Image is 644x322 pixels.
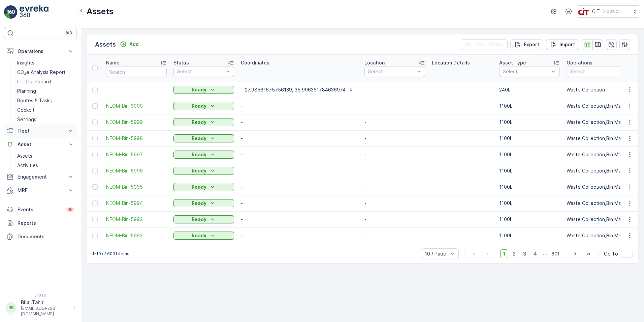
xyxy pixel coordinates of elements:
button: Import [546,39,579,50]
p: Cockpit [17,107,35,113]
a: NEOM-Bin-5998 [106,135,167,142]
p: Insights [17,59,34,66]
button: BBBilal.Tahir[EMAIL_ADDRESS][DOMAIN_NAME] [4,299,77,317]
a: NEOM-Bin-5994 [106,200,167,207]
span: NEOM-Bin-6000 [106,103,167,109]
button: Clear Filters [461,39,508,50]
a: NEOM-Bin-5997 [106,151,167,158]
span: v 1.51.0 [4,294,77,298]
span: -- [106,86,167,93]
p: Assets [17,153,32,159]
a: CO₂e Analysis Report [14,68,77,77]
a: Reports [4,216,77,230]
div: - [241,215,358,224]
p: 240L [499,86,560,93]
p: ( +03:00 ) [603,9,620,14]
a: Routes & Tasks [14,96,77,105]
input: Search [106,66,167,77]
p: Location [364,59,385,66]
p: Events [18,206,62,213]
p: Status [173,59,189,66]
p: CIT Dashboard [17,78,51,85]
div: Toggle Row Selected [92,152,98,157]
a: NEOM-Bin-5993 [106,216,167,223]
p: Asset [18,141,63,148]
div: Toggle Row Selected [92,217,98,222]
a: Activities [14,161,77,170]
p: Fleet [18,128,63,134]
div: Toggle Row Selected [92,136,98,141]
p: Ready [192,184,206,190]
p: Reports [18,220,74,226]
p: Ready [192,151,206,158]
button: Ready [173,118,234,126]
a: Settings [14,115,77,124]
p: ... [543,249,547,258]
p: Bilal.Tahir [21,299,69,306]
div: - [241,166,358,176]
p: - [364,184,425,190]
p: Ready [192,200,206,207]
p: 1100L [499,184,560,190]
button: Ready [173,134,234,142]
p: - [364,200,425,207]
p: 1100L [499,232,560,239]
button: Ready [173,151,234,159]
div: Toggle Row Selected [92,233,98,238]
p: - [364,216,425,223]
p: Ready [192,119,206,126]
p: 27.98561675756139, 35.996361784636974 [245,86,346,93]
p: 1100L [499,135,560,142]
button: Add [117,40,141,48]
p: Ready [192,103,206,109]
p: Add [129,41,139,48]
button: Asset [4,138,77,151]
a: NEOM-Bin-5996 [106,167,167,174]
button: CIT(+03:00) [578,5,639,18]
p: Ready [192,216,206,223]
a: Documents [4,230,77,243]
span: 1 [500,249,508,258]
div: Toggle Row Selected [92,200,98,206]
span: Go To [604,250,618,257]
p: Asset Type [499,59,526,66]
p: 1100L [499,167,560,174]
button: Ready [173,183,234,191]
p: 1100L [499,216,560,223]
div: BB [6,302,17,313]
p: [EMAIL_ADDRESS][DOMAIN_NAME] [21,306,69,317]
p: Ready [192,135,206,142]
div: - [241,134,358,143]
p: Location Details [432,59,470,66]
a: NEOM-Bin-5992 [106,232,167,239]
button: Ready [173,167,234,175]
p: Documents [18,233,74,240]
p: 1100L [499,151,560,158]
div: Toggle Row Selected [92,184,98,190]
p: - [364,86,425,93]
p: 1100L [499,103,560,109]
div: Toggle Row Selected [92,168,98,173]
div: Toggle Row Selected [92,103,98,109]
a: NEOM-Bin-5995 [106,184,167,190]
button: Ready [173,215,234,223]
p: Ready [192,232,206,239]
a: CIT Dashboard [14,77,77,86]
img: logo_light-DOdMpM7g.png [20,5,49,19]
p: MRF [18,187,63,194]
div: - [241,150,358,159]
p: - [364,103,425,109]
a: Planning [14,86,77,96]
a: Events99 [4,203,77,216]
p: Routes & Tasks [17,97,52,104]
img: logo [4,5,18,19]
div: Toggle Row Selected [92,87,98,92]
button: Operations [4,45,77,58]
p: CIT [592,8,600,15]
button: MRF [4,184,77,197]
p: Settings [17,116,36,123]
span: 3 [520,249,529,258]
